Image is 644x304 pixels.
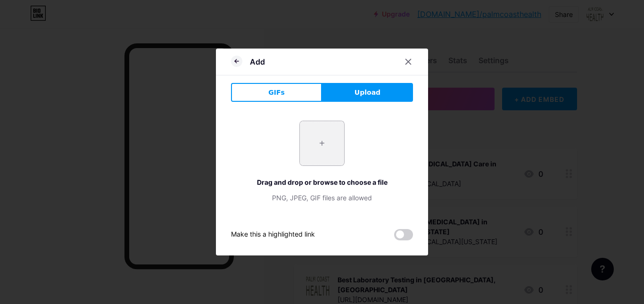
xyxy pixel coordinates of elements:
div: PNG, JPEG, GIF files are allowed [231,193,413,203]
button: GIFs [231,83,322,102]
div: Drag and drop or browse to choose a file [231,177,413,187]
div: Make this a highlighted link [231,229,315,240]
span: Upload [355,88,380,98]
button: Upload [322,83,413,102]
div: Add [250,56,265,67]
span: GIFs [268,88,285,98]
